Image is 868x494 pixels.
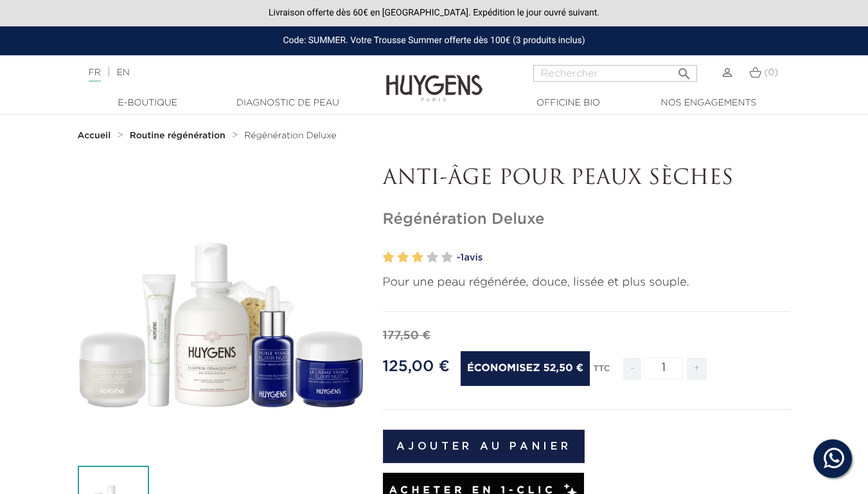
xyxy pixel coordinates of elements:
[89,68,101,82] a: FR
[130,131,229,141] a: Routine régénération
[623,358,641,380] span: -
[427,248,438,267] label: 4
[244,131,336,141] a: Régénération Deluxe
[383,248,394,267] label: 1
[441,248,453,267] label: 5
[386,54,483,104] img: Huygens
[504,96,633,110] a: Officine Bio
[130,131,226,140] strong: Routine régénération
[764,68,778,77] span: (0)
[383,167,791,191] p: ANTI-ÂGE POUR PEAUX SÈCHES
[593,355,610,390] div: TTC
[677,62,692,78] i: 
[383,330,431,342] span: 177,50 €
[244,131,336,140] span: Régénération Deluxe
[78,131,114,141] a: Accueil
[78,131,111,140] strong: Accueil
[673,61,696,78] button: 
[457,248,791,268] a: -1avis
[397,248,409,267] label: 2
[84,96,212,110] a: E-Boutique
[687,358,707,380] span: +
[82,65,352,80] div: |
[460,253,464,262] span: 1
[412,248,423,267] label: 3
[383,210,791,229] h1: Régénération Deluxe
[116,68,129,77] a: EN
[383,274,791,291] p: Pour une peau régénérée, douce, lissée et plus souple.
[644,357,683,380] input: Quantité
[383,359,450,374] span: 125,00 €
[533,65,697,82] input: Rechercher
[644,96,773,110] a: Nos engagements
[383,430,585,463] button: Ajouter au panier
[224,96,352,110] a: Diagnostic de peau
[461,351,590,386] span: Économisez 52,50 €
